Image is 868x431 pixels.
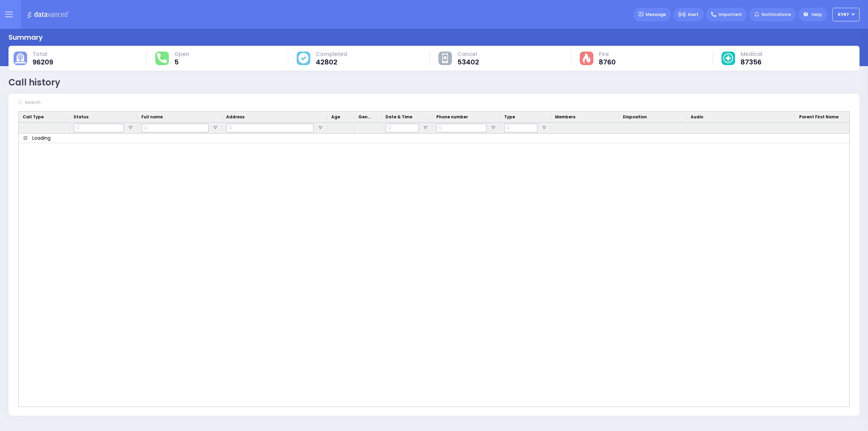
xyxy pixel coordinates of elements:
[213,125,218,131] button: Open Filter Menu
[74,124,124,132] input: Status Filter Input
[838,12,849,18] span: KY67
[723,53,733,63] img: medical-cause.svg
[141,114,163,120] span: Full name
[718,11,742,18] span: Important
[298,53,309,63] img: cause-cover.svg
[457,59,479,65] span: 53402
[491,125,496,131] button: Open Filter Menu
[436,114,468,120] span: Phone number
[799,114,839,120] span: Parent First Name
[386,114,412,120] span: Date & Time
[599,51,616,58] span: Fire
[33,59,53,65] span: 96209
[15,53,26,63] img: total-cause.svg
[457,51,479,58] span: Cancel
[74,114,88,120] span: Status
[688,11,698,18] span: Alert
[33,51,53,58] span: Total
[762,11,791,18] span: Notifications
[555,114,575,120] span: Members
[504,124,537,132] input: Type Filter Input
[691,114,703,120] span: Audio
[174,51,189,58] span: Open
[812,11,822,18] span: Help
[316,59,347,65] span: 42802
[318,125,323,131] button: Open Filter Menu
[541,125,547,131] button: Open Filter Menu
[741,51,762,58] span: Medical
[358,114,372,120] span: Gender
[436,124,487,132] input: Phone number Filter Input
[442,53,448,63] img: other-cause.svg
[226,124,314,132] input: Address Filter Input
[128,125,133,131] button: Open Filter Menu
[741,59,762,65] span: 87356
[583,53,590,64] img: fire-cause.svg
[32,135,51,142] span: Loading
[504,114,515,120] span: Type
[27,10,72,19] img: Logo
[23,114,44,120] span: Call Type
[423,125,428,131] button: Open Filter Menu
[599,59,616,65] span: 8760
[386,124,419,132] input: Date & Time Filter Input
[316,51,347,58] span: Completed
[141,124,209,132] input: Full name Filter Input
[623,114,647,120] span: Disposition
[8,76,60,89] div: Call history
[226,114,244,120] span: Address
[157,53,166,63] img: total-response.svg
[646,11,666,18] span: Message
[832,8,860,21] button: KY67
[174,59,189,65] span: 5
[23,96,124,109] input: Search
[331,114,340,120] span: Age
[638,12,644,17] img: message.svg
[8,32,43,42] div: Summary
